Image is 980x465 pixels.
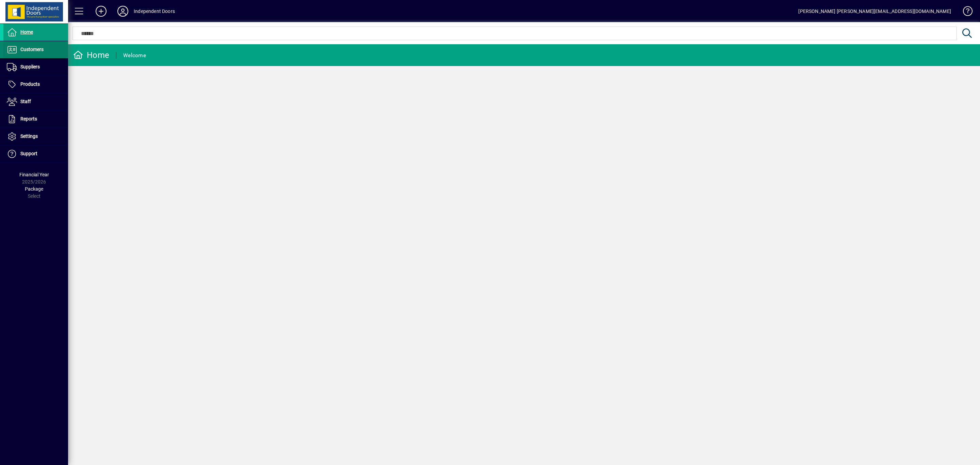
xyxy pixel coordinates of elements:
[3,76,68,93] a: Products
[3,59,68,76] a: Suppliers
[112,5,134,17] button: Profile
[958,1,971,23] a: Knowledge Base
[20,29,33,35] span: Home
[3,128,68,145] a: Settings
[20,133,38,139] span: Settings
[20,116,37,122] span: Reports
[20,64,40,69] span: Suppliers
[25,186,43,192] span: Package
[19,172,49,177] span: Financial Year
[20,47,44,52] span: Customers
[20,99,31,104] span: Staff
[3,41,68,58] a: Customers
[90,5,112,17] button: Add
[20,81,40,87] span: Products
[123,50,146,61] div: Welcome
[20,151,37,156] span: Support
[134,6,175,17] div: Independent Doors
[798,6,951,17] div: [PERSON_NAME] [PERSON_NAME][EMAIL_ADDRESS][DOMAIN_NAME]
[3,111,68,128] a: Reports
[3,145,68,162] a: Support
[73,50,109,61] div: Home
[3,93,68,110] a: Staff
